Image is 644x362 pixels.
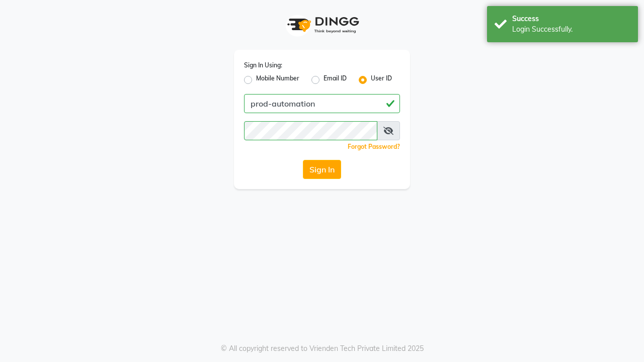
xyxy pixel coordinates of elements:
[324,74,347,86] label: Email ID
[512,14,630,24] div: Success
[244,61,282,70] label: Sign In Using:
[256,74,299,86] label: Mobile Number
[348,143,400,150] a: Forgot Password?
[303,160,341,179] button: Sign In
[244,94,400,113] input: Username
[371,74,392,86] label: User ID
[244,121,377,140] input: Username
[282,10,362,40] img: logo1.svg
[512,24,630,35] div: Login Successfully.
